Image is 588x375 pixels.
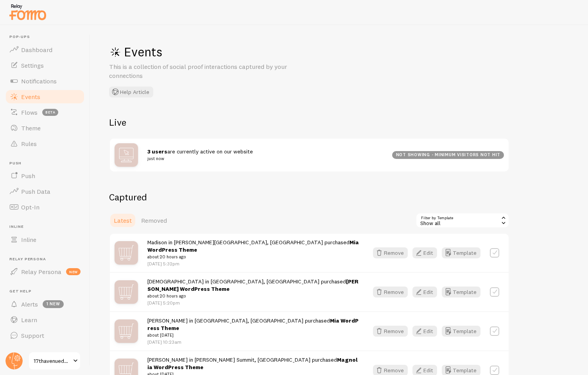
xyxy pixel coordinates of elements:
[5,199,85,215] a: Opt-In
[21,300,38,308] span: Alerts
[5,328,85,343] a: Support
[21,236,36,243] span: Inline
[115,143,138,167] img: bo9btcNLRnCUU1uKyLgF
[147,292,359,299] small: about 20 hours ago
[21,108,38,116] span: Flows
[412,326,437,337] button: Edit
[109,44,344,60] h1: Events
[392,151,504,159] div: not showing - minimum visitors not hit
[109,191,509,203] h2: Captured
[115,319,138,343] img: mX0F4IvwRGqjVoppAqZG
[9,224,85,229] span: Inline
[412,326,442,337] a: Edit
[147,317,359,332] a: Mia WordPress Theme
[114,216,132,224] span: Latest
[9,257,85,262] span: Relay Persona
[147,356,358,371] a: Magnolia WordPress Theme
[115,241,138,265] img: mX0F4IvwRGqjVoppAqZG
[5,296,85,312] a: Alerts 1 new
[373,247,408,258] button: Remove
[21,316,37,324] span: Learn
[5,232,85,247] a: Inline
[5,42,85,58] a: Dashboard
[147,339,359,345] p: [DATE] 10:23am
[147,155,383,162] small: just now
[442,247,480,258] button: Template
[42,109,58,116] span: beta
[34,356,71,366] span: 17thavenuedesigns
[147,239,359,261] span: Madison in [PERSON_NAME][GEOGRAPHIC_DATA], [GEOGRAPHIC_DATA] purchased
[21,77,57,85] span: Notifications
[21,203,39,211] span: Opt-In
[147,278,359,292] a: [PERSON_NAME] WordPress Theme
[115,280,138,304] img: mX0F4IvwRGqjVoppAqZG
[109,213,136,228] a: Latest
[416,213,509,228] div: Show all
[136,213,172,228] a: Removed
[147,299,359,306] p: [DATE] 5:20pm
[412,287,442,297] a: Edit
[5,312,85,328] a: Learn
[147,148,167,155] strong: 3 users
[141,216,167,224] span: Removed
[21,187,50,195] span: Push Data
[147,239,359,253] a: Mia WordPress Theme
[412,247,442,258] a: Edit
[5,73,85,89] a: Notifications
[5,89,85,105] a: Events
[9,289,85,294] span: Get Help
[28,352,81,370] a: 17thavenuedesigns
[147,148,383,162] span: are currently active on our website
[21,61,44,69] span: Settings
[147,260,359,267] p: [DATE] 5:32pm
[412,247,437,258] button: Edit
[21,140,37,148] span: Rules
[21,124,41,132] span: Theme
[9,34,85,40] span: Pop-ups
[147,317,359,339] span: [PERSON_NAME] in [GEOGRAPHIC_DATA], [GEOGRAPHIC_DATA] purchased
[5,105,85,120] a: Flows beta
[5,120,85,136] a: Theme
[109,87,153,97] button: Help Article
[21,268,61,276] span: Relay Persona
[5,58,85,73] a: Settings
[373,326,408,337] button: Remove
[109,62,297,80] p: This is a collection of social proof interactions captured by your connections
[109,116,509,128] h2: Live
[5,184,85,199] a: Push Data
[5,168,85,184] a: Push
[5,136,85,151] a: Rules
[21,46,52,54] span: Dashboard
[21,93,40,101] span: Events
[442,326,480,337] button: Template
[9,161,85,166] span: Push
[442,287,480,297] button: Template
[5,264,85,279] a: Relay Persona new
[43,300,64,308] span: 1 new
[147,253,359,260] small: about 20 hours ago
[412,287,437,297] button: Edit
[373,287,408,297] button: Remove
[8,2,47,22] img: fomo-relay-logo-orange.svg
[147,278,359,300] span: [DEMOGRAPHIC_DATA] in [GEOGRAPHIC_DATA], [GEOGRAPHIC_DATA] purchased
[66,268,81,275] span: new
[21,172,35,180] span: Push
[21,332,44,339] span: Support
[147,332,359,339] small: about [DATE]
